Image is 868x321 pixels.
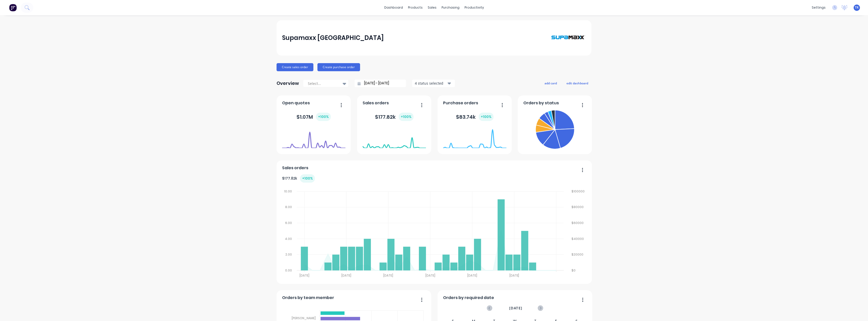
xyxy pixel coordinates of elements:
tspan: [DATE] [299,273,309,278]
img: Supamaxx Australia [551,25,586,50]
tspan: $80000 [572,205,584,209]
div: 4 status selected [415,81,447,86]
tspan: 6.00 [285,221,292,225]
span: Orders by status [523,100,559,106]
tspan: $20000 [572,252,584,257]
span: Open quotes [282,100,310,106]
tspan: $40000 [572,237,584,241]
button: edit dashboard [563,80,591,86]
span: [DATE] [509,305,522,311]
button: add card [541,80,560,86]
div: + 100 % [316,113,331,121]
button: Create purchase order [317,63,360,71]
tspan: 0.00 [285,268,292,273]
span: Orders by team member [282,295,334,301]
button: Create sales order [277,63,313,71]
span: TR [855,5,859,10]
img: Factory [9,4,17,11]
a: dashboard [382,4,405,11]
span: Purchase orders [443,100,478,106]
div: $ 177.82k [282,174,315,183]
tspan: $100000 [572,189,585,193]
tspan: [DATE] [425,273,435,278]
tspan: [PERSON_NAME] [292,316,316,320]
span: Orders by required date [443,295,494,301]
button: 4 status selected [412,80,455,87]
tspan: 8.00 [285,205,292,209]
tspan: [DATE] [384,273,393,278]
tspan: [DATE] [468,273,477,278]
tspan: [DATE] [341,273,351,278]
div: $ 177.82k [375,113,414,121]
div: Supamaxx [GEOGRAPHIC_DATA] [282,33,384,43]
div: productivity [462,4,486,11]
tspan: 4.00 [285,237,292,241]
div: + 100 % [300,174,315,183]
div: purchasing [439,4,462,11]
tspan: 2.00 [285,252,292,257]
div: settings [809,4,828,11]
div: Overview [277,78,299,88]
tspan: $0 [572,268,576,273]
div: $ 1.07M [296,113,331,121]
div: + 100 % [479,113,494,121]
tspan: 10.00 [284,189,292,193]
div: + 100 % [399,113,414,121]
div: products [405,4,425,11]
div: sales [425,4,439,11]
tspan: $60000 [572,221,584,225]
span: Sales orders [363,100,389,106]
tspan: [DATE] [509,273,519,278]
div: $ 83.74k [456,113,494,121]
